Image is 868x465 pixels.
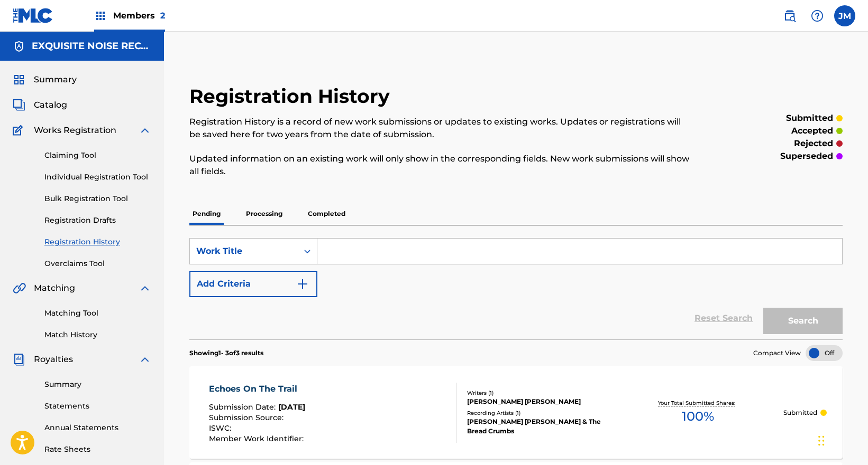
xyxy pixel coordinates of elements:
[139,353,151,366] img: expand
[305,203,349,225] p: Completed
[189,203,224,225] p: Pending
[44,422,151,433] a: Annual Statements
[44,258,151,269] a: Overclaims Tool
[467,409,612,417] div: Recording Artists ( 1 )
[34,124,116,137] span: Works Registration
[209,423,234,433] span: ISWC :
[189,84,395,108] h2: Registration History
[815,414,868,465] iframe: Chat Widget
[44,172,151,183] a: Individual Registration Tool
[278,402,305,412] span: [DATE]
[13,99,25,111] img: Catalog
[44,150,151,161] a: Claiming Tool
[113,10,165,22] span: Members
[34,99,67,111] span: Catalog
[818,425,825,457] div: Drag
[44,379,151,390] a: Summary
[94,10,107,22] img: Top Rightsholders
[189,238,843,339] form: Search Form
[13,40,25,53] img: Accounts
[139,282,151,295] img: expand
[44,401,151,412] a: Statements
[13,99,67,111] a: CatalogCatalog
[467,389,612,397] div: Writers ( 1 )
[786,112,833,125] p: submitted
[780,150,833,163] p: superseded
[807,5,828,26] div: Help
[34,73,77,86] span: Summary
[296,278,309,290] img: 9d2ae6d4665cec9f34b9.svg
[44,236,151,248] a: Registration History
[34,282,75,295] span: Matching
[783,10,796,22] img: search
[196,245,291,258] div: Work Title
[209,402,278,412] span: Submission Date :
[189,366,843,459] a: Echoes On The TrailSubmission Date:[DATE]Submission Source:ISWC:Member Work Identifier:Writers (1...
[467,417,612,436] div: [PERSON_NAME] [PERSON_NAME] & The Bread Crumbs
[811,10,824,22] img: help
[209,434,306,443] span: Member Work Identifier :
[189,348,263,358] p: Showing 1 - 3 of 3 results
[44,193,151,204] a: Bulk Registration Tool
[209,383,306,395] div: Echoes On The Trail
[838,303,868,388] iframe: Resource Center
[13,8,53,23] img: MLC Logo
[189,153,692,178] p: Updated information on an existing work will only show in the corresponding fields. New work subm...
[834,5,855,26] div: User Menu
[34,353,73,366] span: Royalties
[189,271,317,297] button: Add Criteria
[779,5,800,26] a: Public Search
[794,137,833,150] p: rejected
[209,413,286,422] span: Submission Source :
[44,215,151,226] a: Registration Drafts
[160,11,165,21] span: 2
[44,308,151,319] a: Matching Tool
[783,408,817,417] p: Submitted
[791,125,833,137] p: accepted
[189,116,692,141] p: Registration History is a record of new work submissions or updates to existing works. Updates or...
[682,407,714,426] span: 100 %
[658,399,738,407] p: Your Total Submitted Shares:
[13,282,26,295] img: Matching
[13,73,77,86] a: SummarySummary
[13,73,25,86] img: Summary
[753,348,801,358] span: Compact View
[139,124,151,137] img: expand
[44,329,151,340] a: Match History
[44,444,151,455] a: Rate Sheets
[13,353,25,366] img: Royalties
[467,397,612,406] div: [PERSON_NAME] [PERSON_NAME]
[32,40,151,52] h5: EXQUISITE NOISE RECORDS
[13,124,26,137] img: Works Registration
[243,203,286,225] p: Processing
